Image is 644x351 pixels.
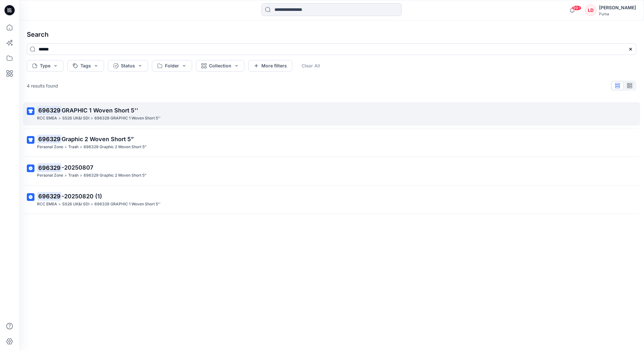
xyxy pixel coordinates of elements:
p: > [58,115,61,122]
a: 696329Graphic 2 Woven Short 5”Personal Zone>Trash>696329 Graphic 2 Woven Short 5” [23,131,640,154]
p: > [64,144,67,150]
button: Status [108,60,148,72]
mark: 696329 [37,106,62,115]
span: Graphic 2 Woven Short 5” [62,136,134,142]
p: Trash [68,144,79,150]
p: 4 results found [27,82,58,89]
p: 696329 GRAPHIC 1 Woven Short 5'' [94,201,161,208]
p: 696329 Graphic 2 Woven Short 5” [84,172,146,179]
p: RCC EMEA [37,115,57,122]
div: [PERSON_NAME] [599,4,636,11]
p: Personal Zone [37,172,63,179]
p: SS26 UK&I SDI [62,201,89,208]
p: 696329 GRAPHIC 1 Woven Short 5'' [94,115,161,122]
mark: 696329 [37,163,62,172]
span: GRAPHIC 1 Woven Short 5'' [62,107,138,114]
button: Collection [196,60,244,72]
span: -20250807 [62,164,93,171]
p: > [80,172,82,179]
span: -20250820 (1) [62,193,102,200]
mark: 696329 [37,134,62,143]
a: 696329-20250820 (1)RCC EMEA>SS26 UK&I SDI>696329 GRAPHIC 1 Woven Short 5'' [23,188,640,211]
button: Tags [67,60,104,72]
div: Puma [599,11,636,16]
mark: 696329 [37,192,62,201]
p: Personal Zone [37,144,63,150]
p: SS26 UK&I SDI [62,115,89,122]
p: > [91,115,93,122]
p: > [58,201,61,208]
a: 696329-20250807Personal Zone>Trash>696329 Graphic 2 Woven Short 5” [23,159,640,183]
p: RCC EMEA [37,201,57,208]
span: 99+ [572,5,581,11]
h4: Search [22,26,641,43]
p: 696329 Graphic 2 Woven Short 5” [84,144,146,150]
p: > [91,201,93,208]
p: > [80,144,82,150]
p: > [64,172,67,179]
button: Folder [152,60,192,72]
div: LD [585,4,596,16]
p: Trash [68,172,79,179]
a: 696329GRAPHIC 1 Woven Short 5''RCC EMEA>SS26 UK&I SDI>696329 GRAPHIC 1 Woven Short 5'' [23,102,640,126]
button: Type [27,60,64,72]
button: More filters [248,60,292,72]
